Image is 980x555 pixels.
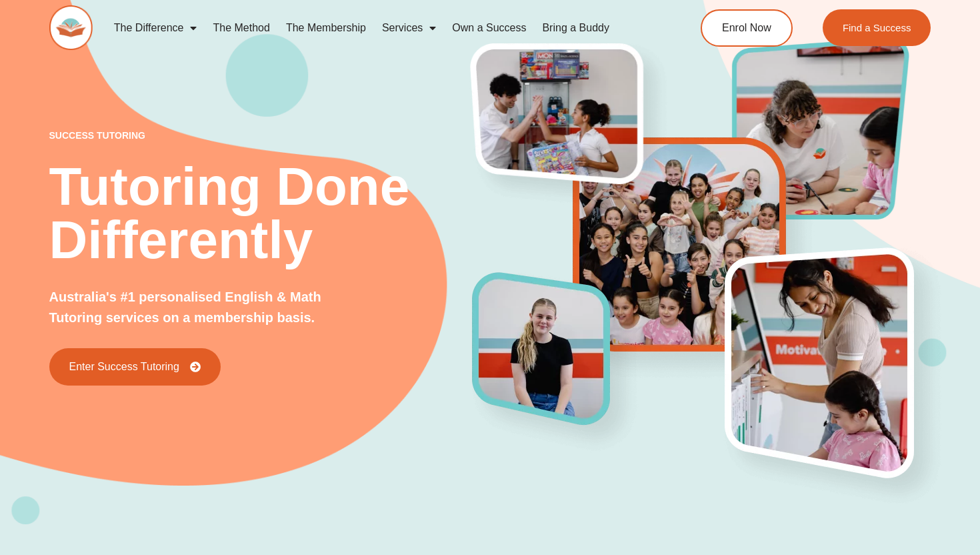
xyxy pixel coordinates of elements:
[534,13,617,43] a: Bring a Buddy
[701,9,793,47] a: Enrol Now
[278,13,374,43] a: The Membership
[823,9,931,46] a: Find a Success
[106,13,651,43] nav: Menu
[374,13,444,43] a: Services
[843,23,911,33] span: Find a Success
[49,131,473,140] p: success tutoring
[106,13,205,43] a: The Difference
[722,23,771,33] span: Enrol Now
[444,13,534,43] a: Own a Success
[205,13,277,43] a: The Method
[49,348,221,386] a: Enter Success Tutoring
[49,160,473,267] h2: Tutoring Done Differently
[49,287,359,328] p: Australia's #1 personalised English & Math Tutoring services on a membership basis.
[69,362,179,372] span: Enter Success Tutoring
